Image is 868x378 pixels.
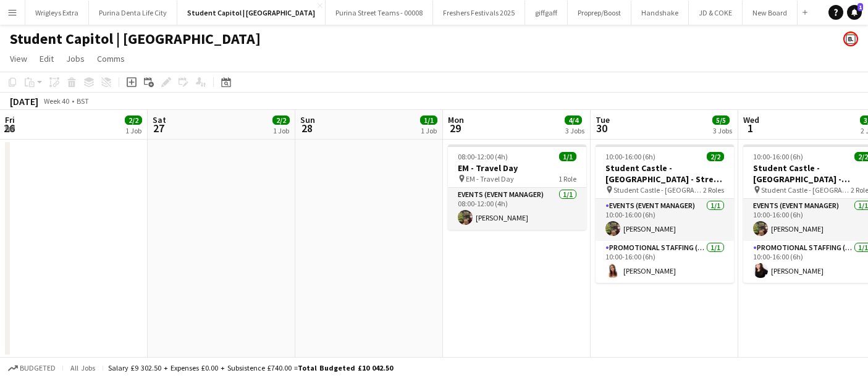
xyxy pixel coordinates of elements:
[448,162,586,174] h3: EM - Travel Day
[847,5,862,20] a: 1
[613,185,703,195] span: Student Castle - [GEOGRAPHIC_DATA] - Street Team
[61,51,90,67] a: Jobs
[857,3,863,11] span: 1
[761,185,851,195] span: Student Castle - [GEOGRAPHIC_DATA] - Freshers Fair
[77,96,89,106] div: BST
[3,121,15,135] span: 26
[125,115,142,125] span: 2/2
[843,31,858,46] app-user-avatar: Bounce Activations Ltd
[89,1,177,25] button: Purina Denta Life City
[92,51,130,67] a: Comms
[596,199,734,241] app-card-role: Events (Event Manager)1/110:00-16:00 (6h)[PERSON_NAME]
[565,115,582,125] span: 4/4
[40,53,54,64] span: Edit
[97,53,125,64] span: Comms
[605,152,655,161] span: 10:00-16:00 (6h)
[433,1,525,25] button: Freshers Festivals 2025
[596,145,734,283] app-job-card: 10:00-16:00 (6h)2/2Student Castle - [GEOGRAPHIC_DATA] - Street Team Student Castle - [GEOGRAPHIC_...
[743,1,798,25] button: New Board
[596,162,734,185] h3: Student Castle - [GEOGRAPHIC_DATA] - Street Team
[35,51,59,67] a: Edit
[741,121,759,135] span: 1
[689,1,743,25] button: JD & COKE
[707,152,724,161] span: 2/2
[326,1,433,25] button: Purina Street Teams - 00008
[300,114,315,125] span: Sun
[703,185,724,195] span: 2 Roles
[448,188,586,230] app-card-role: Events (Event Manager)1/108:00-12:00 (4h)[PERSON_NAME]
[273,126,289,135] div: 1 Job
[420,115,437,125] span: 1/1
[10,53,27,64] span: View
[713,126,732,135] div: 3 Jobs
[25,1,89,25] button: Wrigleys Extra
[448,114,464,125] span: Mon
[41,96,72,106] span: Week 40
[151,121,166,135] span: 27
[177,1,326,25] button: Student Capitol | [GEOGRAPHIC_DATA]
[20,364,56,372] span: Budgeted
[559,152,576,161] span: 1/1
[10,95,38,107] div: [DATE]
[594,121,610,135] span: 30
[558,174,576,183] span: 1 Role
[568,1,631,25] button: Proprep/Boost
[631,1,689,25] button: Handshake
[5,51,32,67] a: View
[466,174,514,183] span: EM - Travel Day
[153,114,166,125] span: Sat
[298,121,315,135] span: 28
[108,363,393,372] div: Salary £9 302.50 + Expenses £0.00 + Subsistence £740.00 =
[525,1,568,25] button: giffgaff
[753,152,803,161] span: 10:00-16:00 (6h)
[448,145,586,230] app-job-card: 08:00-12:00 (4h)1/1EM - Travel Day EM - Travel Day1 RoleEvents (Event Manager)1/108:00-12:00 (4h)...
[125,126,141,135] div: 1 Job
[421,126,437,135] div: 1 Job
[68,363,98,372] span: All jobs
[458,152,508,161] span: 08:00-12:00 (4h)
[712,115,730,125] span: 5/5
[272,115,290,125] span: 2/2
[565,126,584,135] div: 3 Jobs
[446,121,464,135] span: 29
[6,361,57,375] button: Budgeted
[10,30,261,48] h1: Student Capitol | [GEOGRAPHIC_DATA]
[66,53,85,64] span: Jobs
[596,241,734,283] app-card-role: Promotional Staffing (Brand Ambassadors)1/110:00-16:00 (6h)[PERSON_NAME]
[298,363,393,372] span: Total Budgeted £10 042.50
[5,114,15,125] span: Fri
[743,114,759,125] span: Wed
[596,114,610,125] span: Tue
